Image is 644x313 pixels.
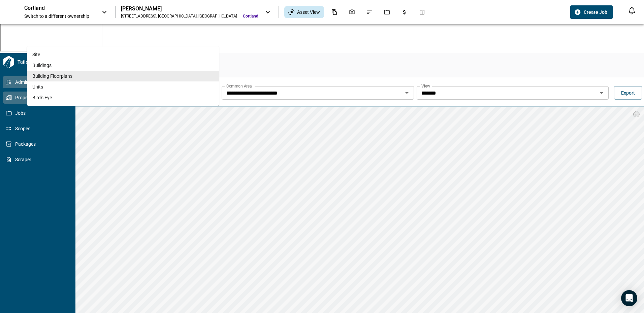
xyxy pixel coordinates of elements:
p: Cortland [24,5,85,11]
span: Units [32,83,43,90]
div: Photos [345,6,359,18]
div: Takeoff Center [415,6,429,18]
span: Scopes [12,125,66,132]
label: Common Area [226,83,252,89]
a: Packages [3,138,73,150]
div: Documents [327,6,342,18]
button: Export [614,86,642,100]
span: Tailorbird Inc [15,59,73,65]
span: Site [32,51,40,58]
div: Asset View [284,6,324,18]
span: Buildings [32,62,52,69]
a: Scraper [3,153,73,166]
div: Issues & Info [362,6,377,18]
div: [PERSON_NAME] [121,5,258,12]
button: Open [402,88,412,98]
span: Building Floorplans [32,73,72,79]
span: Admin-Properties [12,79,66,85]
div: [STREET_ADDRESS] , [GEOGRAPHIC_DATA] , [GEOGRAPHIC_DATA] [121,13,237,19]
span: Properties [12,94,66,101]
a: Jobs [3,107,73,119]
span: Packages [12,141,66,147]
a: Scopes [3,123,73,135]
a: Properties [3,92,73,104]
div: Budgets [397,6,412,18]
label: View [421,83,430,89]
span: Switch to a different ownership [24,13,95,20]
span: Cortland [243,13,258,19]
span: Scraper [12,156,66,163]
span: Jobs [12,110,66,116]
span: Export [621,90,635,96]
button: Open notification feed [626,5,637,16]
button: Create Job [570,5,613,19]
span: Create Job [584,9,607,15]
div: Open Intercom Messenger [621,290,637,306]
span: Asset View [297,9,320,15]
a: Admin-Properties [3,76,73,88]
span: Bird's Eye [32,94,52,101]
button: Open [597,88,606,98]
div: Jobs [380,6,394,18]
